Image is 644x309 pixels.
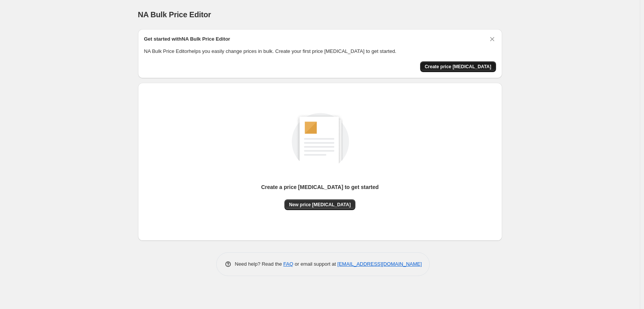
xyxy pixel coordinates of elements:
span: NA Bulk Price Editor [138,10,211,19]
a: FAQ [283,261,293,267]
button: New price [MEDICAL_DATA] [284,199,355,210]
p: NA Bulk Price Editor helps you easily change prices in bulk. Create your first price [MEDICAL_DAT... [144,48,496,55]
span: or email support at [293,261,337,267]
a: [EMAIL_ADDRESS][DOMAIN_NAME] [337,261,422,267]
button: Dismiss card [488,35,496,43]
button: Create price change job [420,61,496,72]
span: Create price [MEDICAL_DATA] [425,64,491,70]
p: Create a price [MEDICAL_DATA] to get started [261,183,379,191]
h2: Get started with NA Bulk Price Editor [144,35,230,43]
span: New price [MEDICAL_DATA] [289,202,351,208]
span: Need help? Read the [235,261,284,267]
